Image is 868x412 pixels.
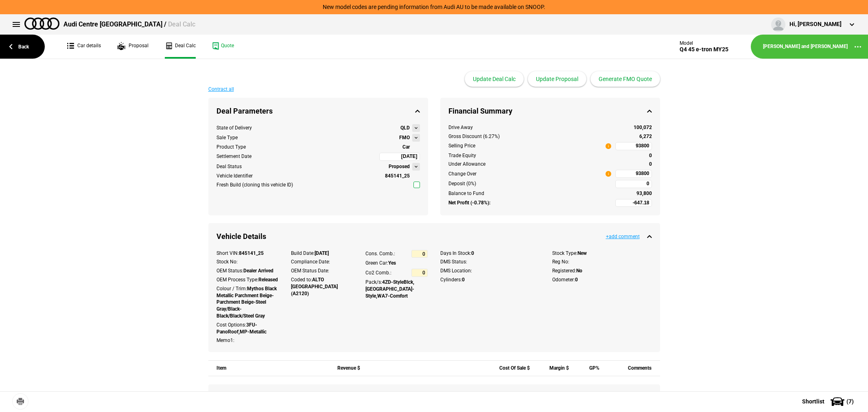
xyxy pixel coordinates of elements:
[291,259,353,265] div: Compliance Date:
[471,250,474,256] strong: 0
[615,142,652,150] input: 93800
[846,399,854,404] span: ( 7 )
[388,260,396,266] strong: Yes
[208,223,660,250] div: Vehicle Details
[399,134,410,141] strong: FMO
[216,276,279,283] div: OEM Process Type:
[634,125,652,130] strong: 100,072
[365,250,395,257] div: Cons. Comb.:
[448,124,611,131] div: Drive Away
[216,267,279,274] div: OEM Status:
[538,361,569,376] div: Margin $
[606,171,611,177] span: i
[216,337,279,344] div: Memo1:
[208,98,428,124] div: Deal Parameters
[291,277,338,296] strong: ALTO [GEOGRAPHIC_DATA] (A2120)
[639,134,652,139] strong: 6,272
[608,361,652,376] div: Comments
[448,142,475,149] div: Selling Price
[495,361,530,376] div: Cost Of Sale $
[24,18,59,30] img: audi.png
[576,268,582,274] strong: No
[552,276,652,283] div: Odometer:
[448,190,611,197] div: Balance to Fund
[385,173,410,179] strong: 845141_25
[448,199,490,206] strong: Net Profit (-0.78%):
[67,35,101,59] a: Car details
[216,322,267,335] strong: 3FU-PanoRoof,MP-Metallic
[440,98,660,124] div: Financial Summary
[590,71,660,87] button: Generate FMO Quote
[315,250,329,256] strong: [DATE]
[208,87,234,92] button: Contract all
[528,71,586,87] button: Update Proposal
[216,125,252,131] div: State of Delivery
[649,161,652,167] strong: 0
[243,268,273,274] strong: Dealer Arrived
[448,161,611,168] div: Under Allowance
[216,163,242,170] div: Deal Status
[389,163,410,170] strong: Proposed
[440,276,540,283] div: Cylinders:
[411,250,428,258] input: 0
[440,250,540,257] div: Days In Stock:
[258,277,278,283] strong: Released
[165,35,196,59] a: Deal Calc
[168,20,195,28] span: Deal Calc
[790,391,868,412] button: Shortlist(7)
[216,361,321,376] div: Item
[802,399,824,404] span: Shortlist
[789,20,842,28] div: Hi, [PERSON_NAME]
[365,270,391,276] div: Co2 Comb.:
[330,361,360,376] div: Revenue $
[400,125,410,131] strong: QLD
[680,46,728,53] div: Q4 45 e-tron MY25
[465,71,524,87] button: Update Deal Calc
[239,250,264,256] strong: 845141_25
[63,20,195,29] div: Audi Centre [GEOGRAPHIC_DATA] /
[402,144,410,150] strong: Car
[848,37,868,57] button: ...
[365,279,414,299] strong: 4ZD-StyleBlck,[GEOGRAPHIC_DATA]-Style,WA7-Comfort
[615,170,652,178] input: 93800
[577,250,587,256] strong: New
[552,267,652,274] div: Registered:
[411,269,428,277] input: 0
[216,153,251,160] div: Settlement Date
[291,276,353,297] div: Coded to:
[216,134,238,141] div: Sale Type
[440,267,540,274] div: DMS Location:
[575,277,578,283] strong: 0
[216,182,293,188] div: Fresh Build (cloning this vehicle ID)
[440,259,540,265] div: DMS Status:
[606,143,611,149] span: i
[291,250,353,257] div: Build Date:
[552,259,652,265] div: Reg No:
[578,361,600,376] div: GP%
[291,267,353,274] div: OEM Status Date:
[763,43,848,50] a: [PERSON_NAME] and [PERSON_NAME]
[216,144,246,151] div: Product Type
[212,35,234,59] a: Quote
[448,152,611,159] div: Trade Equity
[448,171,477,178] div: Change Over
[365,279,428,299] div: Pack/s:
[117,35,149,59] a: Proposal
[216,285,279,320] div: Colour / Trim:
[462,277,465,283] strong: 0
[552,250,652,257] div: Stock Type:
[216,286,277,319] strong: Mythos Black Metallic Parchment Beige-Parchment Beige-Steel Gray/Black-Black/Black/Steel Gray
[649,153,652,158] strong: 0
[680,40,728,46] div: Model
[615,199,652,207] input: -647.18
[615,180,652,188] input: 0
[448,133,611,140] div: Gross Discount (6.27%)
[379,153,420,161] input: 09/09/2025
[216,259,279,265] div: Stock No:
[216,250,279,257] div: Short VIN:
[448,180,611,187] div: Deposit (0%)
[606,234,640,239] button: +add comment
[365,260,428,267] div: Green Car:
[216,322,279,335] div: Cost Options:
